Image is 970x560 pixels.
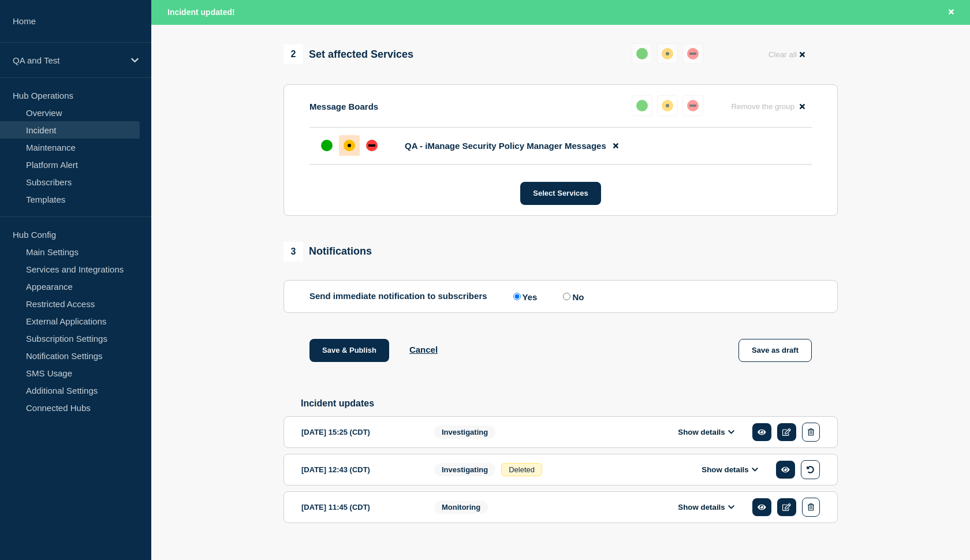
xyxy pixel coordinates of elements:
div: [DATE] 12:43 (CDT) [301,460,417,479]
div: up [321,140,333,151]
div: down [687,100,699,111]
div: [DATE] 15:25 (CDT) [301,423,417,442]
div: down [687,48,699,59]
div: up [636,48,648,59]
input: Yes [513,293,521,300]
button: Select Services [520,182,600,205]
h2: Incident updates [301,398,838,409]
button: up [632,43,652,64]
button: Save as draft [738,339,812,362]
button: affected [657,95,678,116]
div: Send immediate notification to subscribers [309,291,812,302]
span: Remove the group [731,102,794,111]
p: QA and Test [13,55,124,65]
div: Set affected Services [283,44,413,64]
div: [DATE] 11:45 (CDT) [301,498,417,517]
button: down [682,43,703,64]
input: No [563,293,570,300]
button: up [632,95,652,116]
div: Deleted [501,463,542,476]
p: Message Boards [309,102,378,111]
button: Close banner [944,6,958,19]
span: 2 [283,44,303,64]
button: Save & Publish [309,339,389,362]
label: No [560,291,584,302]
div: affected [344,140,355,151]
span: Monitoring [434,501,488,514]
button: affected [657,43,678,64]
span: QA - iManage Security Policy Manager Messages [405,141,606,151]
button: Clear all [762,43,812,66]
div: affected [662,100,673,111]
button: Cancel [409,345,438,354]
div: Notifications [283,242,372,262]
button: Remove the group [724,95,812,118]
div: affected [662,48,673,59]
p: Send immediate notification to subscribers [309,291,487,302]
button: Show details [674,427,738,437]
div: up [636,100,648,111]
label: Yes [510,291,538,302]
button: Show details [698,465,762,475]
span: Investigating [434,425,495,439]
span: Investigating [434,463,495,476]
span: Incident updated! [167,8,235,17]
button: down [682,95,703,116]
span: 3 [283,242,303,262]
div: down [366,140,378,151]
button: Show details [674,502,738,512]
